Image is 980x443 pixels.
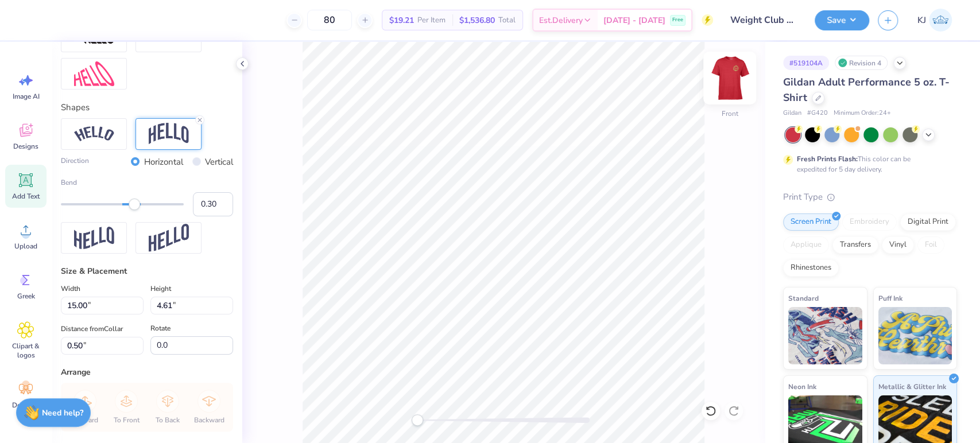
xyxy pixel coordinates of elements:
[150,282,171,296] label: Height
[12,401,40,410] span: Decorate
[13,92,40,101] span: Image AI
[878,307,952,364] img: Puff Ink
[13,142,38,151] span: Designs
[307,10,352,30] input: – –
[783,191,957,204] div: Print Type
[929,9,952,32] img: Kendra Jingco
[917,14,926,27] span: KJ
[389,14,414,26] span: $19.21
[834,108,891,118] span: Minimum Order: 24 +
[61,156,89,169] label: Direction
[74,227,114,249] img: Flag
[603,14,665,26] span: [DATE] - [DATE]
[539,14,583,26] span: Est. Delivery
[878,292,902,304] span: Puff Ink
[832,236,878,254] div: Transfers
[149,123,189,145] img: Arch
[835,56,888,70] div: Revision 4
[797,154,858,164] strong: Fresh Prints Flash:
[61,282,80,296] label: Width
[417,14,446,26] span: Per Item
[783,259,839,277] div: Rhinestones
[882,236,914,254] div: Vinyl
[900,213,956,231] div: Digital Print
[129,199,140,210] div: Accessibility label
[815,10,869,30] button: Save
[797,154,938,174] div: This color can be expedited for 5 day delivery.
[788,307,862,364] img: Standard
[14,242,37,251] span: Upload
[917,236,944,254] div: Foil
[17,292,35,301] span: Greek
[61,177,233,188] label: Bend
[878,380,946,393] span: Metallic & Glitter Ink
[722,108,738,119] div: Front
[61,101,90,114] label: Shapes
[61,265,233,277] div: Size & Placement
[412,414,423,426] div: Accessibility label
[12,192,40,201] span: Add Text
[61,322,123,336] label: Distance from Collar
[150,321,171,335] label: Rotate
[7,341,45,360] span: Clipart & logos
[74,61,114,86] img: Free Distort
[707,55,753,101] img: Front
[205,156,233,169] label: Vertical
[42,407,83,418] strong: Need help?
[498,14,516,26] span: Total
[672,16,683,24] span: Free
[722,9,806,32] input: Untitled Design
[149,224,189,252] img: Rise
[74,126,114,142] img: Arc
[783,108,801,118] span: Gildan
[144,156,183,169] label: Horizontal
[783,213,839,231] div: Screen Print
[788,292,819,304] span: Standard
[788,380,816,393] span: Neon Ink
[783,56,829,70] div: # 519104A
[61,366,233,378] div: Arrange
[842,213,897,231] div: Embroidery
[783,236,829,254] div: Applique
[783,75,950,104] span: Gildan Adult Performance 5 oz. T-Shirt
[912,9,957,32] a: KJ
[807,108,828,118] span: # G420
[459,14,495,26] span: $1,536.80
